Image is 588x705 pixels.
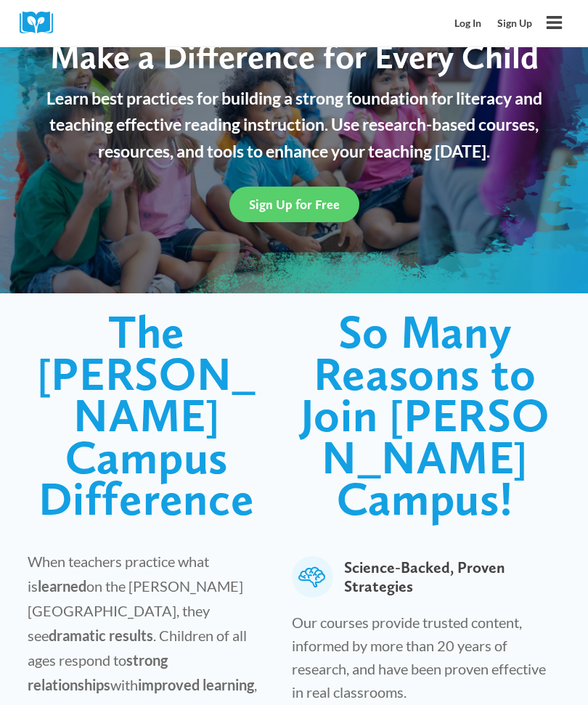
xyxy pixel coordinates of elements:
[20,12,63,34] img: Cox Campus
[301,304,550,527] span: So Many Reasons to Join [PERSON_NAME] Campus!
[249,197,340,213] span: Sign Up for Free
[344,557,555,598] span: Science-Backed, Proven Strategies
[28,652,168,694] strong: strong relationships
[489,10,540,37] a: Sign Up
[447,10,490,37] a: Log In
[38,578,86,595] strong: learned
[49,627,153,645] strong: dramatic results
[138,677,254,694] strong: improved learning
[229,187,359,223] a: Sign Up for Free
[447,10,540,37] nav: Secondary Mobile Navigation
[37,304,257,527] span: The [PERSON_NAME] Campus Difference
[540,9,568,37] button: Open menu
[50,36,539,78] span: Make a Difference for Every Child
[28,86,560,166] p: Learn best practices for building a strong foundation for literacy and teaching effective reading...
